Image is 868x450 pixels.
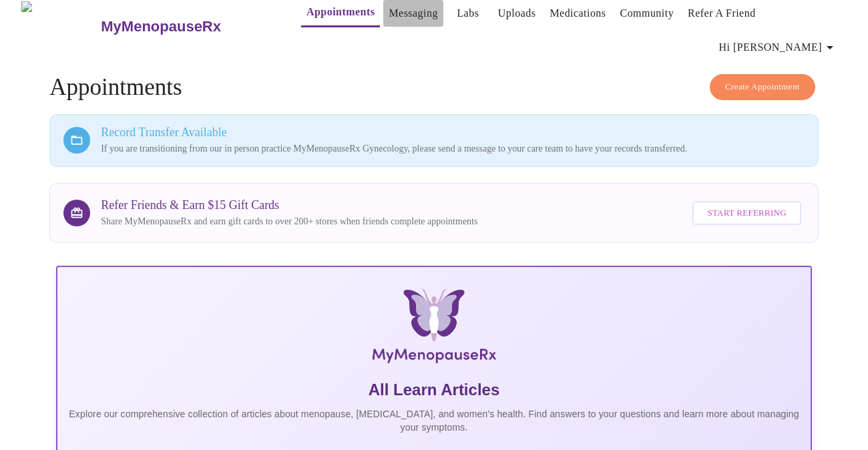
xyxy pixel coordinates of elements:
p: If you are transitioning from our in person practice MyMenopauseRx Gynecology, please send a mess... [101,142,805,156]
a: Uploads [498,4,536,23]
button: Hi [PERSON_NAME] [714,34,843,61]
h5: All Learn Articles [68,379,800,401]
a: Labs [457,4,479,23]
img: MyMenopauseRx Logo [21,1,99,51]
a: MyMenopauseRx [99,3,274,50]
p: Explore our comprehensive collection of articles about menopause, [MEDICAL_DATA], and women's hea... [68,407,800,434]
p: Share MyMenopauseRx and earn gift cards to over 200+ stores when friends complete appointments [101,215,477,228]
h3: MyMenopauseRx [101,18,221,35]
span: Create Appointment [725,79,800,95]
a: Appointments [306,3,375,21]
a: Community [620,4,674,23]
a: Refer a Friend [688,4,756,23]
h3: Record Transfer Available [101,126,805,140]
span: Hi [PERSON_NAME] [719,38,838,57]
a: Medications [550,4,606,23]
button: Create Appointment [710,74,815,100]
h3: Refer Friends & Earn $15 Gift Cards [101,198,477,212]
a: Messaging [389,4,437,23]
a: Start Referring [689,194,804,232]
button: Start Referring [692,201,801,226]
h4: Appointments [49,74,819,101]
img: MyMenopauseRx Logo [182,288,686,369]
span: Start Referring [707,206,786,221]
